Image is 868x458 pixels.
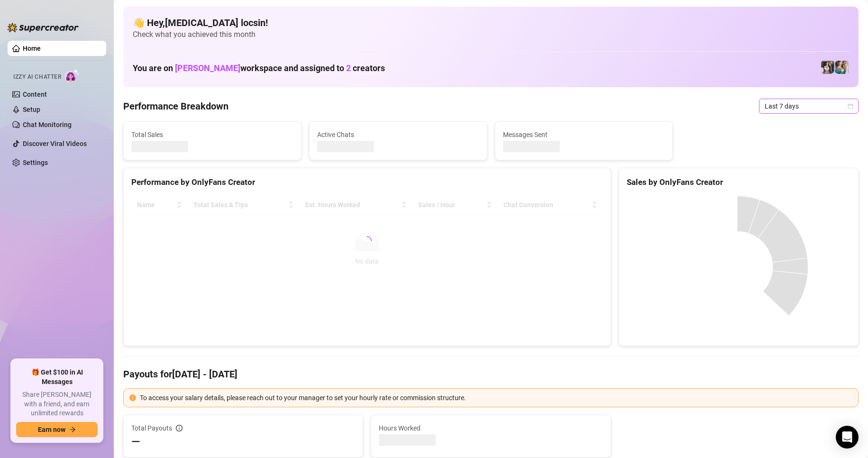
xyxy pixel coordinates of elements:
span: exclamation-circle [129,394,136,401]
span: loading [362,236,372,246]
span: Total Payouts [131,423,172,433]
button: Earn nowarrow-right [16,422,98,437]
span: — [131,434,140,449]
a: Settings [23,159,48,166]
span: Hours Worked [379,423,603,433]
h4: Payouts for [DATE] - [DATE] [123,367,859,381]
span: 🎁 Get $100 in AI Messages [16,368,98,386]
span: Total Sales [131,129,293,140]
span: Messages Sent [503,129,665,140]
span: Izzy AI Chatter [13,73,61,82]
img: Zaddy [835,61,849,74]
span: calendar [848,103,853,109]
a: Discover Viral Videos [23,140,87,147]
a: Home [23,45,41,52]
span: arrow-right [69,426,76,433]
img: logo-BBDzfeDw.svg [8,23,79,32]
h4: 👋 Hey, [MEDICAL_DATA] locsin ! [133,16,849,29]
h4: Performance Breakdown [123,100,228,113]
a: Chat Monitoring [23,121,72,128]
span: Share [PERSON_NAME] with a friend, and earn unlimited rewards [16,390,98,418]
div: Performance by OnlyFans Creator [131,176,603,189]
div: To access your salary details, please reach out to your manager to set your hourly rate or commis... [140,393,852,403]
img: Katy [821,61,834,74]
img: AI Chatter [65,69,80,82]
span: Check what you achieved this month [133,29,849,40]
span: info-circle [176,425,183,431]
span: [PERSON_NAME] [175,63,240,73]
a: Setup [23,106,40,113]
span: Active Chats [317,129,479,140]
span: Last 7 days [765,99,853,113]
h1: You are on workspace and assigned to creators [133,63,385,73]
div: Open Intercom Messenger [836,426,859,449]
div: Sales by OnlyFans Creator [627,176,850,189]
a: Content [23,91,47,98]
span: Earn now [38,426,65,433]
span: 2 [346,63,351,73]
